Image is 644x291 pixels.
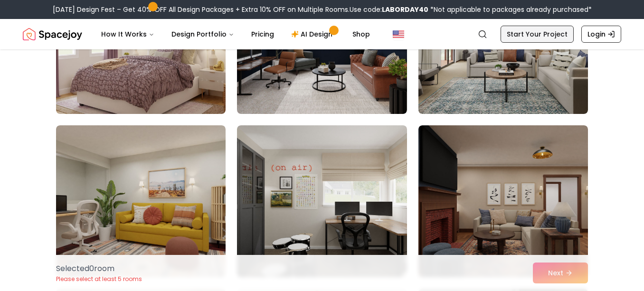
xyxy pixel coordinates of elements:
nav: Global [23,19,621,49]
p: Selected 0 room [56,263,142,274]
a: Login [581,26,621,43]
img: Room room-19 [56,125,226,277]
nav: Main [94,25,378,44]
a: Shop [345,25,378,44]
img: United States [393,28,404,40]
a: AI Design [284,25,343,44]
p: Please select at least 5 rooms [56,275,142,283]
a: Pricing [244,25,282,44]
b: LABORDAY40 [382,5,428,14]
img: Spacejoy Logo [23,25,82,44]
span: Use code: [350,5,428,14]
button: How It Works [94,25,162,44]
img: Room room-21 [418,125,588,277]
a: Spacejoy [23,25,82,44]
button: Design Portfolio [164,25,242,44]
img: Room room-20 [237,125,407,277]
span: *Not applicable to packages already purchased* [428,5,592,14]
div: [DATE] Design Fest – Get 40% OFF All Design Packages + Extra 10% OFF on Multiple Rooms. [53,5,592,14]
a: Start Your Project [501,26,574,43]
